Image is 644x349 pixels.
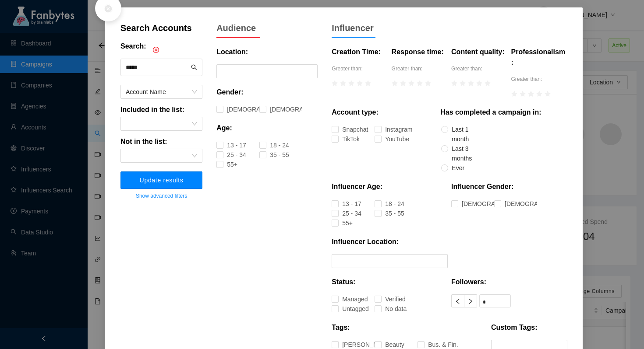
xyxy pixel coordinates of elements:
div: YouTube [385,134,393,144]
p: Influencer Age: [332,181,382,192]
div: Managed [342,294,350,304]
span: star [348,80,354,87]
div: 55+ [227,160,230,169]
div: 35 - 55 [385,209,392,218]
span: star [392,80,398,87]
p: Greater than: [392,64,448,73]
span: star [511,91,517,97]
span: star [408,80,414,87]
div: 25 - 34 [342,209,349,218]
span: close-circle [153,47,159,53]
span: star [485,80,491,87]
p: Age: [216,123,232,133]
div: 13 - 17 [227,140,234,150]
p: Tags: [332,322,350,333]
div: TikTok [342,134,348,144]
span: star [400,80,406,87]
p: Has completed a campaign in: [440,107,541,118]
div: Snapchat [342,125,351,134]
div: 18 - 24 [270,140,276,150]
span: star [468,80,474,87]
p: Influencer Location: [332,237,399,247]
div: Verified [385,294,392,304]
span: Last 1 month [448,125,484,144]
span: star [536,91,542,97]
span: star [460,80,466,87]
div: 35 - 55 [270,150,276,160]
p: Greater than: [332,64,388,73]
p: Creation Time: [332,47,381,57]
div: 18 - 24 [385,199,392,209]
span: Account Name [126,85,197,98]
p: Status: [332,277,355,287]
span: star [476,80,482,87]
div: 25 - 34 [227,150,234,160]
span: close-circle [104,4,113,13]
span: star [528,91,534,97]
span: star [425,80,431,87]
p: Custom Tags: [491,322,537,333]
div: 13 - 17 [342,199,349,209]
div: [DEMOGRAPHIC_DATA] [270,105,293,114]
button: Show advanced filters [120,189,202,203]
span: Update results [140,177,184,184]
span: star [417,80,423,87]
span: star [340,80,346,87]
div: Untagged [342,304,351,314]
span: star [357,80,363,87]
div: 55+ [342,218,346,228]
span: Ever [448,163,468,173]
button: Update results [120,171,202,189]
p: Search: [120,41,146,52]
div: No data [385,304,392,314]
span: star [365,80,371,87]
p: Influencer Gender: [451,181,513,192]
p: Account type: [332,107,379,118]
span: Show advanced filters [136,192,187,200]
span: star [451,80,457,87]
span: Last 3 months [448,144,484,163]
span: star [332,80,338,87]
span: star [520,91,526,97]
p: Location: [216,47,248,57]
span: left [455,298,461,304]
p: Followers: [451,277,486,287]
span: search [191,64,197,70]
p: Response time: [392,47,444,57]
div: [DEMOGRAPHIC_DATA] [505,199,527,209]
span: star [545,91,551,97]
div: [DEMOGRAPHIC_DATA] [462,199,485,209]
p: Gender: [216,87,243,98]
span: right [467,298,474,304]
p: Content quality: [451,47,505,57]
p: Professionalism: [511,47,567,68]
p: Greater than: [511,75,567,84]
p: Greater than: [451,64,507,73]
div: Instagram [385,125,394,134]
div: [DEMOGRAPHIC_DATA] [227,105,250,114]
